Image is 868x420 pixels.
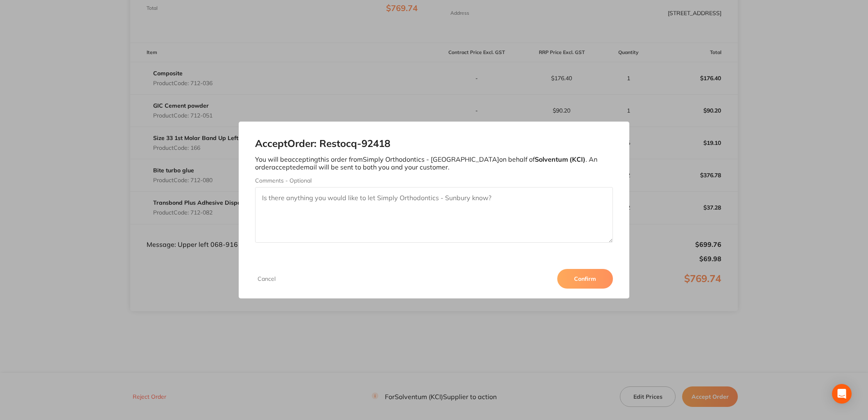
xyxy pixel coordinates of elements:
[255,177,613,184] label: Comments - Optional
[255,275,278,282] button: Cancel
[557,269,613,289] button: Confirm
[255,156,613,171] p: You will be accepting this order from Simply Orthodontics - [GEOGRAPHIC_DATA] on behalf of . An o...
[832,384,852,404] div: Open Intercom Messenger
[255,138,613,149] h2: Accept Order: Restocq- 92418
[535,155,585,163] b: Solventum (KCI)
